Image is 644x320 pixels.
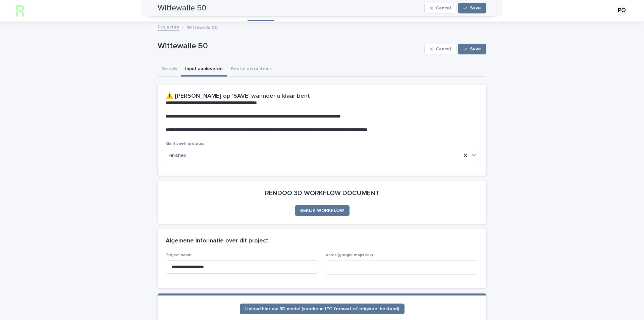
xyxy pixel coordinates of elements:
[166,237,268,245] h2: Algemene informatie over dit project
[166,142,204,146] span: Klant briefing status
[470,47,481,51] span: Save
[616,5,627,16] div: PO
[245,307,399,311] span: Upload hier uw 3D model (voorkeur: IFC formaat of origineel bestand)
[169,152,186,159] span: Finished
[187,23,218,31] p: Wittewalle 50
[458,44,486,54] button: Save
[158,62,181,77] button: Details
[295,205,350,216] a: BEKIJK WORKFLOW
[181,62,227,77] button: Input aanleveren
[158,41,422,51] p: Wittewalle 50
[227,62,276,77] button: Bestel extra items
[158,23,179,31] a: Projecten
[424,44,457,54] button: Cancel
[166,93,310,100] h2: ⚠️ [PERSON_NAME] op 'SAVE' wanneer u klaar bent
[436,47,451,51] span: Cancel
[300,208,344,213] span: BEKIJK WORKFLOW
[265,189,379,197] h2: RENDOO 3D WORKFLOW DOCUMENT
[326,253,373,257] span: adres (google maps link)
[13,4,27,17] img: h2KIERbZRTK6FourSpbg
[240,304,405,314] a: Upload hier uw 3D model (voorkeur: IFC formaat of origineel bestand)
[166,253,192,257] span: Project naam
